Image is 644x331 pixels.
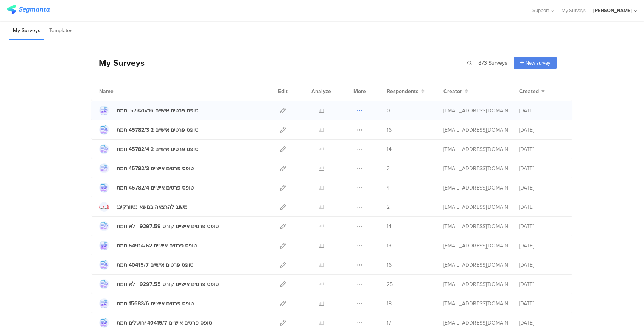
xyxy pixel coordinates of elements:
div: טופס פרטים אישיים 54914/62 תמת [117,242,197,250]
div: טופס פרטים אישיים 40415/7 ירושלים תמת [117,319,212,327]
a: טופס פרטים אישיים קורס 9297.59 לא תמת [99,221,219,231]
div: [DATE] [519,300,565,308]
div: Analyze [310,82,333,101]
div: [DATE] [519,203,565,211]
a: טופס פרטים אישיים 40415/7 ירושלים תמת [99,318,212,328]
div: jb-onboarding@johnbryce.co.il [443,145,508,153]
span: 16 [387,126,392,134]
button: Creator [443,87,468,95]
span: Support [532,7,549,14]
a: טופס פרטים אישיים 40415/7 תמת [99,260,193,270]
div: [DATE] [519,184,565,192]
a: טופס פרטים אישיים קורס 9297.55 לא תמת [99,279,219,289]
div: טופס פרטים אישיים 57326/16 תמת [117,107,198,115]
button: Created [519,87,545,95]
div: [DATE] [519,222,565,230]
span: 14 [387,145,392,153]
div: [DATE] [519,319,565,327]
div: jb-onboarding@johnbryce.co.il [443,300,508,308]
div: [PERSON_NAME] [593,7,632,14]
div: Edit [275,82,291,101]
div: jb-onboarding@johnbryce.co.il [443,107,508,115]
span: 14 [387,222,392,230]
div: משוב להרצאה בנושא נטוורקינג [117,203,188,211]
span: 4 [387,184,390,192]
span: 16 [387,261,392,269]
div: טופס פרטים אישיים קורס 9297.59 לא תמת [117,222,219,230]
div: jb-onboarding@johnbryce.co.il [443,242,508,250]
div: [DATE] [519,165,565,172]
div: jb-onboarding@johnbryce.co.il [443,184,508,192]
div: טופס פרטים אישיים קורס 9297.55 לא תמת [117,280,219,288]
span: 2 [387,203,390,211]
div: jb-onboarding@johnbryce.co.il [443,319,508,327]
div: טופס פרטים אישיים 45782/4 תמת [117,184,194,192]
a: טופס פרטים אישיים 15683/6 תמת [99,298,194,308]
a: טופס פרטים אישיים 45782/3 תמת [99,163,194,173]
div: [DATE] [519,145,565,153]
div: jb-onboarding@johnbryce.co.il [443,261,508,269]
span: New survey [526,59,550,67]
button: Respondents [387,87,425,95]
a: טופס פרטים אישיים 57326/16 תמת [99,106,198,115]
span: 2 [387,165,390,172]
div: [DATE] [519,242,565,250]
span: 17 [387,319,391,327]
div: טופס פרטים אישיים 45782/3 תמת [117,165,194,172]
a: משוב להרצאה בנושא נטוורקינג [99,202,188,212]
div: jb-onboarding@johnbryce.co.il [443,126,508,134]
div: [DATE] [519,280,565,288]
span: Creator [443,87,462,95]
div: jb-onboarding@johnbryce.co.il [443,203,508,211]
span: 18 [387,300,392,308]
div: טופס פרטים אישיים 2 45782/4 תמת [117,145,198,153]
div: טופס פרטים אישיים 40415/7 תמת [117,261,193,269]
li: My Surveys [9,22,44,40]
a: טופס פרטים אישיים 54914/62 תמת [99,241,197,250]
div: jb-onboarding@johnbryce.co.il [443,165,508,172]
li: Templates [46,22,76,40]
div: [DATE] [519,107,565,115]
div: [DATE] [519,261,565,269]
div: jb-onboarding@johnbryce.co.il [443,222,508,230]
span: | [473,59,477,67]
div: טופס פרטים אישיים 15683/6 תמת [117,300,194,308]
a: טופס פרטים אישיים 2 45782/4 תמת [99,144,198,154]
div: My Surveys [91,56,145,69]
a: טופס פרטים אישיים 45782/4 תמת [99,183,194,193]
div: Name [99,87,145,95]
span: Created [519,87,539,95]
span: 0 [387,107,390,115]
a: טופס פרטים אישיים 2 45782/3 תמת [99,125,198,135]
div: טופס פרטים אישיים 2 45782/3 תמת [117,126,198,134]
div: More [352,82,368,101]
span: 873 Surveys [478,59,507,67]
div: jb-onboarding@johnbryce.co.il [443,280,508,288]
img: segmanta logo [7,5,50,14]
span: 13 [387,242,392,250]
div: [DATE] [519,126,565,134]
span: 25 [387,280,393,288]
span: Respondents [387,87,418,95]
